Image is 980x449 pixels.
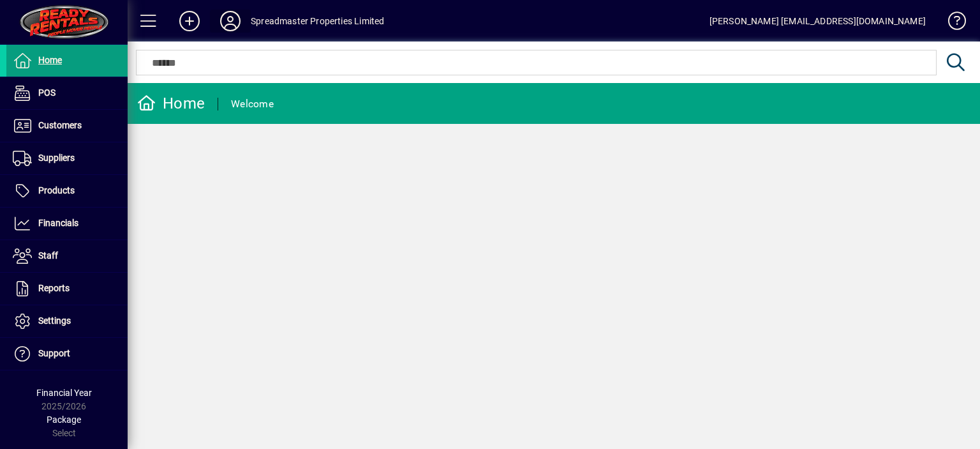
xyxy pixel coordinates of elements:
[47,415,81,425] span: Package
[6,175,128,207] a: Products
[38,250,58,261] span: Staff
[709,11,926,31] div: [PERSON_NAME] [EMAIL_ADDRESS][DOMAIN_NAME]
[38,316,71,326] span: Settings
[38,283,70,293] span: Reports
[231,94,274,114] div: Welcome
[6,208,128,240] a: Financials
[6,273,128,305] a: Reports
[6,110,128,142] a: Customers
[169,10,210,33] button: Add
[137,93,205,114] div: Home
[38,88,56,98] span: POS
[38,185,75,195] span: Products
[939,3,964,44] a: Knowledge Base
[251,11,384,31] div: Spreadmaster Properties Limited
[210,10,251,33] button: Profile
[38,218,78,228] span: Financials
[6,142,128,174] a: Suppliers
[6,338,128,370] a: Support
[6,240,128,272] a: Staff
[38,55,62,65] span: Home
[36,388,92,398] span: Financial Year
[38,348,70,358] span: Support
[38,120,82,130] span: Customers
[6,305,128,337] a: Settings
[6,77,128,109] a: POS
[38,153,75,163] span: Suppliers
